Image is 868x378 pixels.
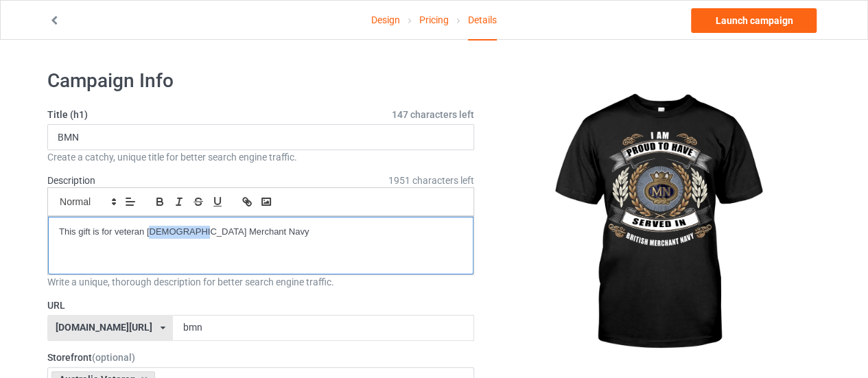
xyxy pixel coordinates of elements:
span: (optional) [92,352,135,363]
div: [DOMAIN_NAME][URL] [56,322,152,332]
span: 1951 characters left [388,174,474,187]
label: URL [47,298,474,312]
label: Title (h1) [47,108,474,121]
a: Pricing [419,1,449,39]
a: Design [371,1,400,39]
a: Launch campaign [691,8,817,33]
h1: Campaign Info [47,69,474,93]
div: Details [468,1,497,40]
p: This gift is for veteran [DEMOGRAPHIC_DATA] Merchant Navy [59,226,462,239]
div: Create a catchy, unique title for better search engine traffic. [47,150,474,164]
label: Storefront [47,351,474,364]
label: Description [47,175,95,186]
div: Write a unique, thorough description for better search engine traffic. [47,275,474,289]
span: 147 characters left [392,108,474,121]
